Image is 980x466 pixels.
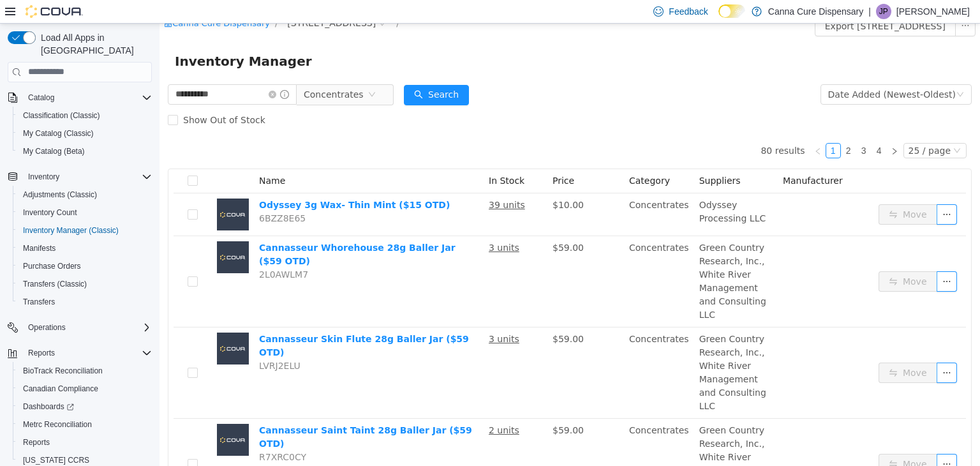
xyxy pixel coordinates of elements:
p: | [868,4,871,19]
td: Concentrates [464,213,535,304]
a: BioTrack Reconciliation [18,363,108,379]
span: Load All Apps in [GEOGRAPHIC_DATA] [36,31,152,57]
span: Feedback [669,5,708,18]
button: icon: ellipsis [777,430,798,451]
span: Dashboards [23,402,74,412]
a: Metrc Reconciliation [18,417,97,432]
u: 3 units [329,219,360,229]
button: Catalog [23,90,59,105]
span: Inventory [23,169,152,184]
li: 80 results [601,119,645,135]
div: Date Added (Newest-Oldest) [669,61,796,80]
a: Manifests [18,241,61,256]
button: Inventory [23,169,64,184]
span: Inventory Manager [15,27,160,48]
span: JP [879,4,888,19]
a: My Catalog (Beta) [18,144,90,159]
span: Adjustments (Classic) [23,190,97,200]
button: icon: ellipsis [777,181,798,201]
span: Classification (Classic) [23,110,100,121]
i: icon: close-circle [109,67,117,75]
li: 2 [681,119,697,135]
span: $59.00 [393,402,424,412]
p: Canna Cure Dispensary [768,4,863,19]
button: BioTrack Reconciliation [13,362,157,380]
button: Inventory Manager (Classic) [13,222,157,239]
a: 3 [697,120,711,134]
button: Reports [23,345,60,361]
a: 2 [682,120,696,134]
i: icon: info-circle [121,66,130,75]
span: Manifests [18,241,152,256]
a: Inventory Manager (Classic) [18,223,124,238]
span: 6BZZ8E65 [100,190,146,200]
a: Classification (Classic) [18,108,105,123]
span: $59.00 [393,219,424,229]
a: 1 [667,120,681,134]
span: Canadian Compliance [23,384,98,394]
span: Dashboards [18,399,152,414]
span: 2L0AWLM7 [100,246,149,256]
div: James Pasmore [876,4,891,19]
img: Cannasseur Saint Taint 28g Baller Jar ($59 OTD) placeholder [57,400,89,432]
span: Purchase Orders [18,259,152,274]
a: Inventory Count [18,205,82,220]
span: BioTrack Reconciliation [18,363,152,379]
p: [PERSON_NAME] [896,4,970,19]
button: Canadian Compliance [13,380,157,398]
span: Purchase Orders [23,261,81,271]
span: Inventory Manager (Classic) [18,223,152,238]
span: Suppliers [540,152,581,162]
span: $59.00 [393,310,424,320]
span: Inventory Count [23,207,77,218]
a: Odyssey 3g Wax- Thin Mint ($15 OTD) [100,176,290,186]
span: My Catalog (Classic) [23,128,94,139]
td: Concentrates [464,304,535,395]
button: Transfers (Classic) [13,275,157,293]
span: Transfers [18,294,152,310]
span: Transfers (Classic) [23,279,87,289]
span: BioTrack Reconciliation [23,366,103,376]
li: Previous Page [651,119,666,135]
button: Inventory Count [13,204,157,222]
a: Adjustments (Classic) [18,187,102,202]
span: Concentrates [144,61,204,80]
button: icon: ellipsis [777,248,798,268]
i: icon: left [655,124,662,132]
span: Manifests [23,243,56,253]
button: Manifests [13,239,157,257]
li: 4 [712,119,727,135]
span: Price [393,152,415,162]
button: icon: swapMove [719,339,778,359]
span: Reports [18,435,152,450]
button: Reports [13,433,157,451]
button: Transfers [13,293,157,311]
i: icon: down [797,67,805,76]
img: Cannasseur Skin Flute 28g Baller Jar ($59 OTD) placeholder [57,309,89,341]
button: Catalog [3,89,157,107]
a: Transfers (Classic) [18,276,92,292]
a: Dashboards [18,399,79,414]
li: 1 [666,119,681,135]
i: icon: right [731,124,739,132]
span: Transfers [23,297,55,307]
span: Green Country Research, Inc., White River Management and Consulting LLC [540,310,607,387]
span: Odyssey Processing LLC [540,176,607,200]
a: 4 [713,120,727,134]
u: 39 units [329,176,366,186]
div: 25 / page [749,120,791,134]
u: 2 units [329,402,360,412]
span: Adjustments (Classic) [18,187,152,202]
button: icon: swapMove [719,248,778,268]
a: Reports [18,435,55,450]
button: icon: searchSearch [244,61,309,82]
img: Cova [26,5,83,18]
span: In Stock [329,152,365,162]
button: icon: ellipsis [777,339,798,359]
input: Dark Mode [718,4,745,18]
button: icon: swapMove [719,181,778,201]
a: Cannasseur Saint Taint 28g Baller Jar ($59 OTD) [100,402,313,425]
span: Canadian Compliance [18,381,152,396]
span: Transfers (Classic) [18,276,152,292]
img: Odyssey 3g Wax- Thin Mint ($15 OTD) placeholder [57,175,89,207]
